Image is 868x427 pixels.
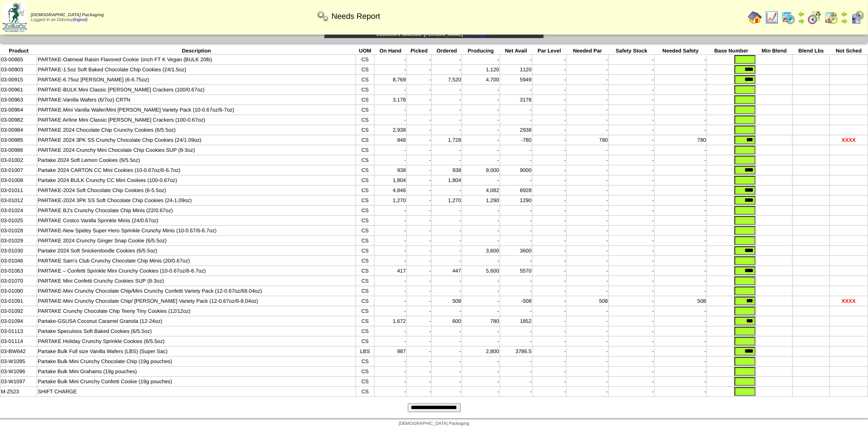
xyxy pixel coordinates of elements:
td: - [654,246,707,256]
td: 780 [567,135,609,145]
td: - [609,115,655,125]
td: - [500,105,532,115]
td: CS [356,155,374,165]
td: - [406,135,432,145]
td: - [406,105,432,115]
td: - [532,266,566,276]
td: - [609,125,655,135]
td: - [406,175,432,185]
td: - [406,226,432,236]
td: - [654,256,707,266]
td: - [609,175,655,185]
td: Partake 2024 CARTON CC Mini Cookies (10-0.67oz/6-6.7oz) [37,165,356,175]
img: arrowright.gif [841,17,848,24]
td: - [532,115,566,125]
th: Base Number [707,47,756,55]
td: 3178 [500,95,532,105]
td: - [567,155,609,165]
td: CS [356,125,374,135]
td: 1,728 [432,135,462,145]
td: PARTAKE-2024 3PK SS Soft Chocolate Chip Cookies (24-1.09oz) [37,196,356,206]
td: 5,600 [462,266,500,276]
td: CS [356,216,374,226]
td: - [654,175,707,185]
td: Partake 2024 Soft Snickerdoodle Cookies (6/5.5oz) [37,246,356,256]
td: - [432,115,462,125]
td: - [374,65,406,75]
td: - [406,246,432,256]
td: - [500,115,532,125]
th: Net Avail [500,47,532,55]
td: - [567,55,609,65]
td: - [406,266,432,276]
td: 03-01024 [0,206,37,216]
td: - [500,226,532,236]
td: - [500,256,532,266]
td: 8928 [500,185,532,196]
td: PARTAKE 2024 Crunchy Ginger Snap Cookie (6/5.5oz) [37,236,356,246]
td: CS [356,95,374,105]
td: - [374,216,406,226]
td: Partake 2024 Soft Lemon Cookies (6/5.5oz) [37,155,356,165]
td: - [567,65,609,75]
td: - [609,236,655,246]
td: 03-01025 [0,216,37,226]
td: - [609,95,655,105]
td: - [432,95,462,105]
td: - [567,175,609,185]
td: - [432,155,462,165]
th: On Hand [374,47,406,55]
td: - [500,206,532,216]
td: PARTAKE 2024 Crunchy Mini Chocolate Chip Cookies SUP (8-3oz) [37,145,356,155]
td: - [654,185,707,196]
td: - [532,55,566,65]
td: - [609,85,655,95]
td: - [462,236,500,246]
td: - [500,216,532,226]
span: Logged in as Ddisney [31,13,104,22]
td: - [432,145,462,155]
td: PARTAKE-1.5oz Soft Baked Chocolate Chip Cookies (24/1.5oz) [37,65,356,75]
td: - [432,85,462,95]
td: - [432,55,462,65]
td: - [432,206,462,216]
td: 7,520 [432,75,462,85]
td: - [567,216,609,226]
td: - [406,125,432,135]
td: - [609,65,655,75]
td: - [374,206,406,216]
td: CS [356,85,374,95]
td: 03-00963 [0,95,37,105]
img: arrowright.gif [798,17,805,24]
td: - [532,65,566,75]
td: CS [356,256,374,266]
td: 4,846 [374,185,406,196]
td: - [654,155,707,165]
td: 417 [374,266,406,276]
td: - [462,216,500,226]
td: 1,804 [374,175,406,185]
td: - [500,85,532,95]
td: - [567,145,609,155]
td: 8,769 [374,75,406,85]
td: - [462,85,500,95]
th: Blend Lbs [793,47,830,55]
td: 4,700 [462,75,500,85]
td: - [567,165,609,175]
td: 9000 [500,165,532,175]
td: 4,082 [462,185,500,196]
td: - [532,155,566,165]
td: PARTAKE-Vanilla Wafers (6/7oz) CRTN [37,95,356,105]
td: - [432,185,462,196]
td: 5949 [500,75,532,85]
td: - [532,135,566,145]
td: CS [356,105,374,115]
td: CS [356,266,374,276]
td: - [609,246,655,256]
td: PARTAKE-Mini Vanilla Wafer/Mini [PERSON_NAME] Variety Pack (10-0.67oz/6-7oz) [37,105,356,115]
td: - [654,145,707,155]
td: 03-00985 [0,135,37,145]
td: 1290 [500,196,532,206]
td: - [532,216,566,226]
td: CS [356,196,374,206]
